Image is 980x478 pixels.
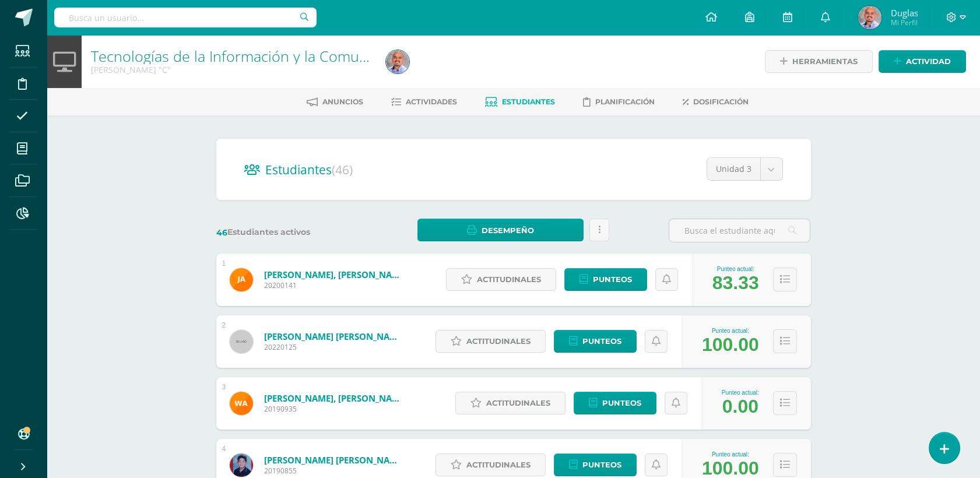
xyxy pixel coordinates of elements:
a: Estudiantes [485,93,555,111]
span: Dosificación [693,97,749,106]
span: Actividades [406,97,457,106]
div: 0.00 [722,396,758,417]
div: 4 [222,445,226,453]
span: Punteos [602,392,641,414]
a: Unidad 3 [707,158,782,180]
a: [PERSON_NAME] [PERSON_NAME] [264,331,404,342]
div: 3 [222,383,226,391]
input: Busca el estudiante aquí... [669,219,810,242]
input: Busca un usuario... [54,8,317,27]
span: 20220125 [264,342,404,352]
span: 20190855 [264,466,404,476]
a: [PERSON_NAME] [PERSON_NAME] [264,454,404,466]
div: 83.33 [712,272,759,294]
span: Punteos [593,269,632,290]
a: Actitudinales [435,454,546,476]
span: Actitudinales [466,454,531,476]
a: Planificación [583,93,655,111]
span: Unidad 3 [716,158,751,180]
span: Actividad [906,51,951,72]
a: Punteos [554,454,637,476]
span: Actitudinales [466,331,531,352]
img: 97e939fe773dc47ac150463c175d87df.png [230,454,253,477]
div: 1 [222,259,226,268]
img: bffc47abd12a26f1355da0346ea561d6.png [230,392,253,415]
a: Actitudinales [446,268,556,291]
div: Quinto Bachillerato 'C' [91,64,372,75]
a: Actividad [879,50,966,73]
span: Actitudinales [486,392,550,414]
a: Desempeño [417,219,584,241]
span: 46 [216,227,227,238]
a: Actividades [391,93,457,111]
a: Punteos [554,330,637,353]
div: Punteo actual: [712,266,759,272]
img: 303f0dfdc36eeea024f29b2ae9d0f183.png [858,6,881,29]
span: (46) [332,161,353,178]
span: Punteos [582,454,621,476]
span: 20190935 [264,404,404,414]
div: Punteo actual: [722,389,759,396]
h1: Tecnologías de la Información y la Comunicación [91,48,372,64]
span: Estudiantes [502,97,555,106]
span: Anuncios [322,97,363,106]
span: Punteos [582,331,621,352]
span: Desempeño [482,220,534,241]
a: Anuncios [307,93,363,111]
a: [PERSON_NAME], [PERSON_NAME] [264,269,404,280]
span: Duglas [890,7,918,19]
span: Herramientas [792,51,858,72]
a: Herramientas [765,50,873,73]
img: 962dd23c708a7ad45b783b0424437d56.png [230,268,253,291]
a: Punteos [564,268,647,291]
img: 60x60 [230,330,253,353]
label: Estudiantes activos [216,227,358,238]
a: Punteos [574,392,656,414]
div: 2 [222,321,226,329]
div: 100.00 [702,334,759,356]
span: Estudiantes [265,161,353,178]
a: Tecnologías de la Información y la Comunicación [91,46,414,66]
span: Planificación [595,97,655,106]
div: Punteo actual: [702,451,759,458]
img: 303f0dfdc36eeea024f29b2ae9d0f183.png [386,50,409,73]
a: [PERSON_NAME], [PERSON_NAME] [264,392,404,404]
a: Actitudinales [455,392,565,414]
span: 20200141 [264,280,404,290]
div: Punteo actual: [702,328,759,334]
span: Mi Perfil [890,17,918,27]
a: Actitudinales [435,330,546,353]
a: Dosificación [683,93,749,111]
span: Actitudinales [477,269,541,290]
